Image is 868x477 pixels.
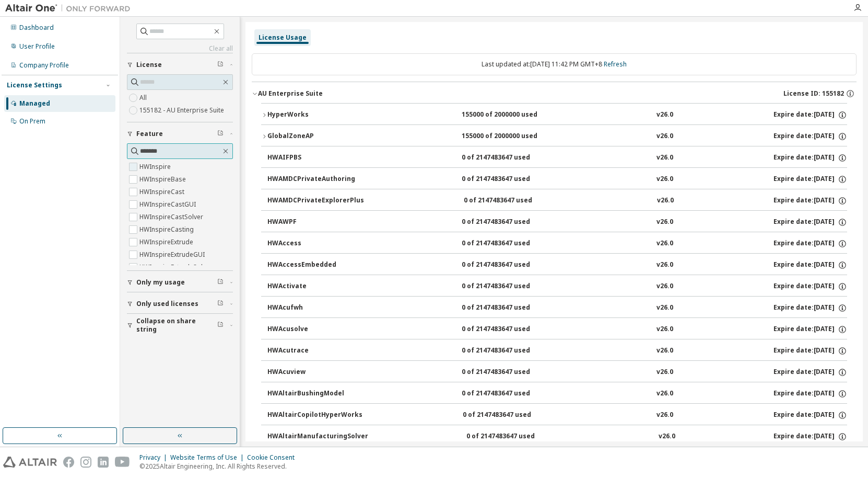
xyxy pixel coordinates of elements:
[139,161,173,173] label: HWInspire
[773,175,847,184] div: Expire date: [DATE]
[267,211,847,234] button: HWAWPF0 of 2147483647 usedv26.0Expire date:[DATE]
[773,153,847,163] div: Expire date: [DATE]
[463,411,557,420] div: 0 of 2147483647 used
[127,44,233,53] a: Clear all
[139,211,205,223] label: HWInspireCastSolver
[115,457,130,468] img: youtube.svg
[773,196,847,206] div: Expire date: [DATE]
[267,425,847,448] button: HWAltairManufacturingSolver0 of 2147483647 usedv26.0Expire date:[DATE]
[7,81,62,89] div: License Settings
[252,82,857,105] button: AU Enterprise SuiteLicense ID: 155182
[139,223,196,236] label: HWInspireCasting
[773,239,847,248] div: Expire date: [DATE]
[170,453,247,462] div: Website Terms of Use
[462,175,556,184] div: 0 of 2147483647 used
[139,261,214,274] label: HWInspireExtrudeSolver
[267,168,847,191] button: HWAMDCPrivateAuthoring0 of 2147483647 usedv26.0Expire date:[DATE]
[261,125,847,148] button: GlobalZoneAP155000 of 2000000 usedv26.0Expire date:[DATE]
[656,325,673,334] div: v26.0
[267,275,847,298] button: HWActivate0 of 2147483647 usedv26.0Expire date:[DATE]
[656,218,673,227] div: v26.0
[267,318,847,341] button: HWAcusolve0 of 2147483647 usedv26.0Expire date:[DATE]
[136,300,198,308] span: Only used licenses
[258,89,323,98] div: AU Enterprise Suite
[267,411,362,420] div: HWAltairCopilotHyperWorks
[217,278,224,287] span: Clear filter
[462,325,556,334] div: 0 of 2147483647 used
[247,453,301,462] div: Cookie Consent
[139,104,226,117] label: 155182 - AU Enterprise Suite
[656,132,673,141] div: v26.0
[19,61,69,70] div: Company Profile
[462,153,556,163] div: 0 of 2147483647 used
[139,236,195,248] label: HWInspireExtrude
[267,389,361,399] div: HWAltairBushingModel
[656,153,673,163] div: v26.0
[139,186,186,198] label: HWInspireCast
[462,110,556,120] div: 155000 of 2000000 used
[267,146,847,169] button: HWAIFPBS0 of 2147483647 usedv26.0Expire date:[DATE]
[267,339,847,362] button: HWAcutrace0 of 2147483647 usedv26.0Expire date:[DATE]
[267,189,847,212] button: HWAMDCPrivateExplorerPlus0 of 2147483647 usedv26.0Expire date:[DATE]
[267,325,361,334] div: HWAcusolve
[127,292,233,315] button: Only used licenses
[267,218,361,227] div: HWAWPF
[267,282,361,291] div: HWActivate
[267,232,847,255] button: HWAccess0 of 2147483647 usedv26.0Expire date:[DATE]
[267,382,847,405] button: HWAltairBushingModel0 of 2147483647 usedv26.0Expire date:[DATE]
[466,432,560,441] div: 0 of 2147483647 used
[773,132,847,141] div: Expire date: [DATE]
[462,132,556,141] div: 155000 of 2000000 used
[267,196,364,206] div: HWAMDCPrivateExplorerPlus
[267,297,847,320] button: HWAcufwh0 of 2147483647 usedv26.0Expire date:[DATE]
[267,254,847,277] button: HWAccessEmbedded0 of 2147483647 usedv26.0Expire date:[DATE]
[5,3,136,14] img: Altair One
[136,130,163,138] span: Feature
[656,389,673,399] div: v26.0
[773,411,847,420] div: Expire date: [DATE]
[127,53,233,76] button: License
[3,457,57,468] img: altair_logo.svg
[656,175,673,184] div: v26.0
[462,260,556,270] div: 0 of 2147483647 used
[259,33,307,42] div: License Usage
[659,432,675,441] div: v26.0
[139,453,170,462] div: Privacy
[773,432,847,441] div: Expire date: [DATE]
[783,89,844,98] span: License ID: 155182
[127,271,233,294] button: Only my usage
[462,346,556,356] div: 0 of 2147483647 used
[19,99,50,108] div: Managed
[267,175,361,184] div: HWAMDCPrivateAuthoring
[139,198,198,211] label: HWInspireCastGUI
[136,317,217,334] span: Collapse on share string
[252,53,857,75] div: Last updated at: [DATE] 11:42 PM GMT+8
[773,346,847,356] div: Expire date: [DATE]
[98,457,109,468] img: linkedin.svg
[139,248,207,261] label: HWInspireExtrudeGUI
[773,218,847,227] div: Expire date: [DATE]
[267,132,361,141] div: GlobalZoneAP
[139,173,188,186] label: HWInspireBase
[19,24,54,32] div: Dashboard
[217,130,224,138] span: Clear filter
[261,104,847,127] button: HyperWorks155000 of 2000000 usedv26.0Expire date:[DATE]
[267,361,847,384] button: HWAcuview0 of 2147483647 usedv26.0Expire date:[DATE]
[773,282,847,291] div: Expire date: [DATE]
[267,368,361,377] div: HWAcuview
[657,196,674,206] div: v26.0
[127,314,233,337] button: Collapse on share string
[656,260,673,270] div: v26.0
[139,462,301,471] p: © 2025 Altair Engineering, Inc. All Rights Reserved.
[773,325,847,334] div: Expire date: [DATE]
[80,457,91,468] img: instagram.svg
[136,278,185,287] span: Only my usage
[267,346,361,356] div: HWAcutrace
[267,260,361,270] div: HWAccessEmbedded
[462,239,556,248] div: 0 of 2147483647 used
[462,389,556,399] div: 0 of 2147483647 used
[656,303,673,313] div: v26.0
[19,42,55,51] div: User Profile
[217,300,224,308] span: Clear filter
[267,404,847,427] button: HWAltairCopilotHyperWorks0 of 2147483647 usedv26.0Expire date:[DATE]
